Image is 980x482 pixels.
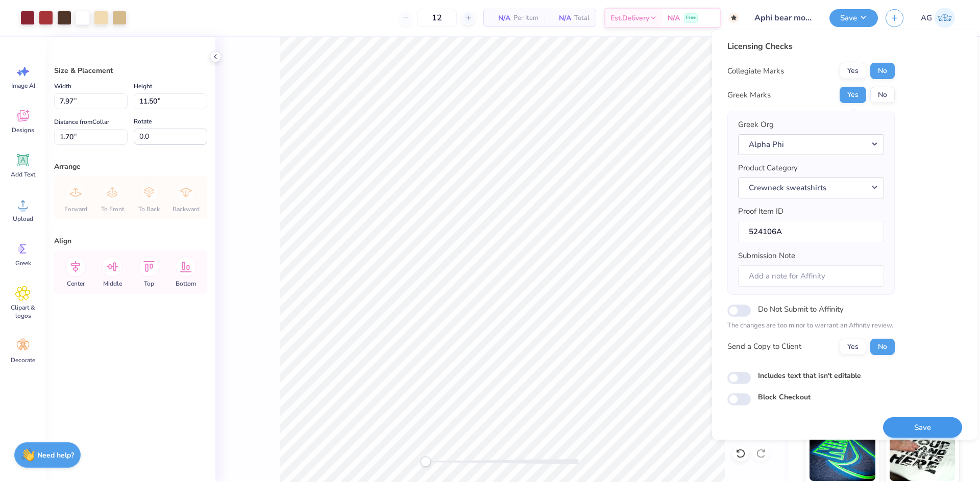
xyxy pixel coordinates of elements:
[417,9,457,27] input: – –
[738,134,884,155] button: Alpha Phi
[747,8,822,28] input: Untitled Design
[727,65,784,77] div: Collegiate Marks
[134,115,152,128] label: Rotate
[738,162,798,174] label: Product Category
[54,65,207,76] div: Size & Placement
[11,356,35,364] span: Decorate
[916,8,960,28] a: AG
[829,9,878,27] button: Save
[13,215,33,223] span: Upload
[935,8,955,28] img: Aljosh Eyron Garcia
[921,12,932,24] span: AG
[6,303,40,320] span: Clipart & logos
[883,417,962,438] button: Save
[54,161,207,172] div: Arrange
[176,280,196,288] span: Bottom
[37,450,74,460] strong: Need help?
[727,40,895,53] div: Licensing Checks
[727,341,801,352] div: Send a Copy to Client
[574,13,590,23] span: Total
[758,392,811,402] label: Block Checkout
[840,63,866,79] button: Yes
[727,89,771,101] div: Greek Marks
[738,177,884,198] button: Crewneck sweatshirts
[738,250,795,262] label: Submission Note
[11,82,35,90] span: Image AI
[738,119,774,131] label: Greek Org
[144,280,154,288] span: Top
[738,265,884,287] input: Add a note for Affinity
[54,116,109,128] label: Distance from Collar
[15,259,31,267] span: Greek
[810,430,875,481] img: Glow in the Dark Ink
[727,321,895,331] p: The changes are too minor to warrant an Affinity review.
[54,80,71,92] label: Width
[54,236,207,246] div: Align
[686,14,696,21] span: Free
[11,170,35,179] span: Add Text
[738,206,783,217] label: Proof Item ID
[490,13,510,23] span: N/A
[67,280,85,288] span: Center
[870,339,895,355] button: No
[134,80,152,92] label: Height
[758,370,861,381] label: Includes text that isn't editable
[758,302,844,316] label: Do Not Submit to Affinity
[551,13,571,23] span: N/A
[610,13,649,23] span: Est. Delivery
[840,87,866,103] button: Yes
[870,87,895,103] button: No
[840,339,866,355] button: Yes
[668,13,680,23] span: N/A
[513,13,538,23] span: Per Item
[103,280,122,288] span: Middle
[421,456,431,467] div: Accessibility label
[870,63,895,79] button: No
[890,430,955,481] img: Water based Ink
[12,126,34,134] span: Designs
